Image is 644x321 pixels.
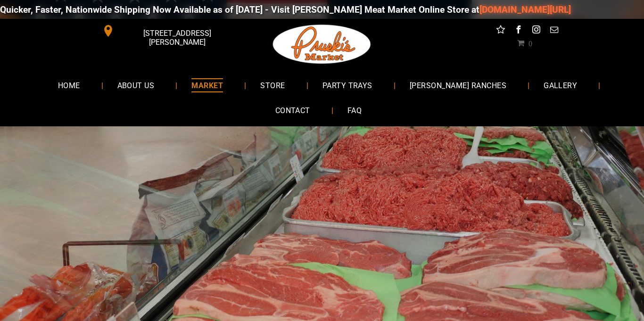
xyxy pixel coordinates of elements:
[396,73,520,98] a: [PERSON_NAME] RANCHES
[512,24,525,38] a: facebook
[271,19,373,70] img: Pruski-s+Market+HQ+Logo2-1920w.png
[495,24,507,38] a: Social network
[44,73,94,98] a: HOME
[177,73,237,98] a: MARKET
[261,98,324,123] a: CONTACT
[96,24,240,38] a: [STREET_ADDRESS][PERSON_NAME]
[529,73,591,98] a: GALLERY
[333,98,376,123] a: FAQ
[308,73,387,98] a: PARTY TRAYS
[116,24,238,51] span: [STREET_ADDRESS][PERSON_NAME]
[530,24,543,38] a: instagram
[548,24,561,38] a: email
[103,73,169,98] a: ABOUT US
[246,73,299,98] a: STORE
[528,39,532,47] span: 0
